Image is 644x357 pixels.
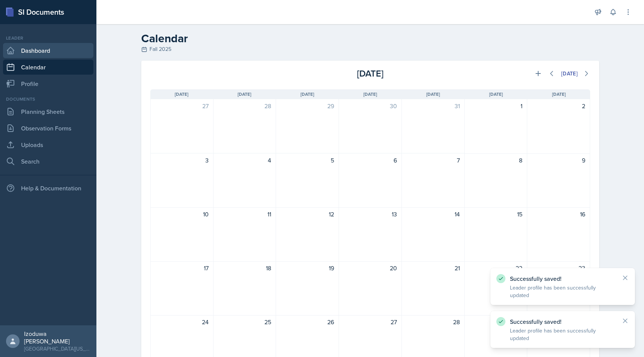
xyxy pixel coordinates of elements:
div: 14 [406,210,460,219]
div: 27 [155,101,209,110]
div: 20 [343,264,397,273]
button: [DATE] [556,67,583,80]
div: 12 [281,210,334,219]
div: 25 [218,317,272,326]
div: Documents [3,96,93,103]
span: [DATE] [301,91,314,98]
div: Izoduwa [PERSON_NAME] [24,330,90,345]
div: 6 [343,156,397,165]
div: Fall 2025 [141,45,599,53]
span: [DATE] [426,91,440,98]
div: 27 [343,317,397,326]
div: 1 [469,101,523,110]
p: Leader profile has been successfully updated [510,327,615,342]
div: 21 [406,264,460,273]
div: 31 [406,101,460,110]
div: 9 [532,156,585,165]
div: 7 [406,156,460,165]
div: 15 [469,210,523,219]
div: 10 [155,210,209,219]
div: 13 [343,210,397,219]
h2: Calendar [141,32,599,45]
span: [DATE] [363,91,377,98]
a: Search [3,154,93,169]
div: [GEOGRAPHIC_DATA][US_STATE] [24,345,90,352]
a: Profile [3,76,93,91]
div: 22 [469,264,523,273]
div: 28 [406,317,460,326]
div: 19 [281,264,334,273]
span: [DATE] [552,91,566,98]
div: 4 [218,156,272,165]
div: 28 [218,101,272,110]
p: Successfully saved! [510,318,615,325]
p: Leader profile has been successfully updated [510,284,615,299]
span: [DATE] [489,91,503,98]
p: Successfully saved! [510,275,615,282]
div: 29 [469,317,523,326]
div: Help & Documentation [3,181,93,196]
div: 5 [281,156,334,165]
div: 3 [155,156,209,165]
div: [DATE] [561,70,578,77]
a: Observation Forms [3,121,93,136]
div: 18 [218,264,272,273]
span: [DATE] [238,91,251,98]
div: 16 [532,210,585,219]
a: Dashboard [3,43,93,58]
a: Uploads [3,137,93,152]
div: 26 [281,317,334,326]
div: 11 [218,210,272,219]
div: 23 [532,264,585,273]
span: [DATE] [175,91,188,98]
div: 29 [281,101,334,110]
div: 30 [343,101,397,110]
div: [DATE] [297,67,443,80]
a: Calendar [3,60,93,75]
a: Planning Sheets [3,104,93,119]
div: 8 [469,156,523,165]
div: 2 [532,101,585,110]
div: 24 [155,317,209,326]
div: 17 [155,264,209,273]
div: Leader [3,35,93,41]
